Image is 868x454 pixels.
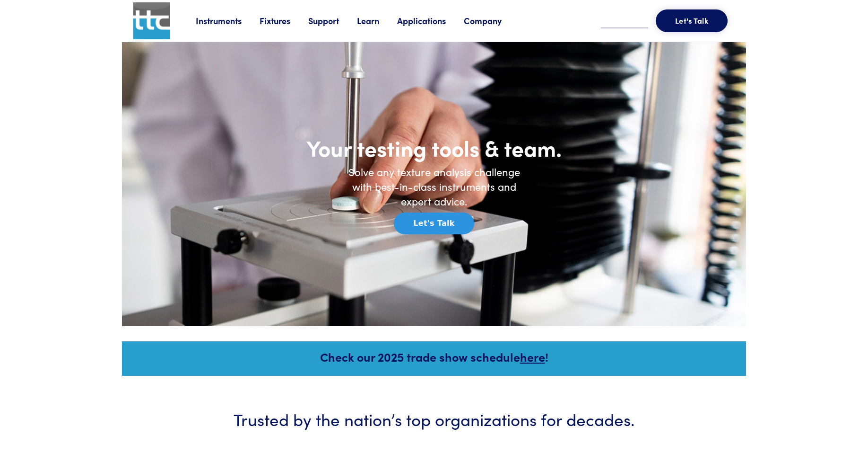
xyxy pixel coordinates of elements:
h5: Check our 2025 trade show schedule ! [135,348,733,365]
a: Instruments [196,15,260,27]
img: ttc_logo_1x1_v1.0.png [133,2,170,39]
a: Fixtures [260,15,308,27]
h1: Your testing tools & team. [245,134,623,161]
button: Let's Talk [394,213,474,234]
a: here [520,348,545,365]
a: Support [308,15,357,27]
a: Learn [357,15,397,27]
button: Let's Talk [656,9,728,32]
h3: Trusted by the nation’s top organizations for decades. [150,407,718,430]
a: Applications [397,15,464,27]
h6: Solve any texture analysis challenge with best-in-class instruments and expert advice. [339,165,529,208]
a: Company [464,15,520,27]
